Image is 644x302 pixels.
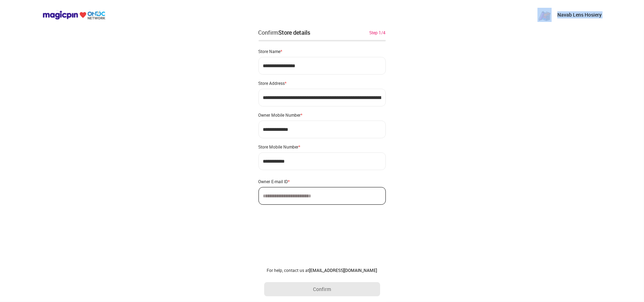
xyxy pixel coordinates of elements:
[259,28,311,37] div: Confirm
[279,29,311,36] div: Store details
[259,112,386,118] div: Owner Mobile Number
[309,267,377,273] a: [EMAIL_ADDRESS][DOMAIN_NAME]
[42,10,105,20] img: ondc-logo-new-small.8a59708e.svg
[259,179,386,184] div: Owner E-mail ID
[259,80,386,86] div: Store Address
[264,282,380,296] button: Confirm
[259,48,386,54] div: Store Name
[264,267,380,273] div: For help, contact us at
[557,11,602,18] p: Navab Lens Hosiery
[538,8,552,22] img: zN8eeJ7_1yFC7u6ROh_yaNnuSMByXp4ytvKet0ObAKR-3G77a2RQhNqTzPi8_o_OMQ7Yu_PgX43RpeKyGayj_rdr-Pw
[259,144,386,150] div: Store Mobile Number
[370,29,386,36] div: Step 1/4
